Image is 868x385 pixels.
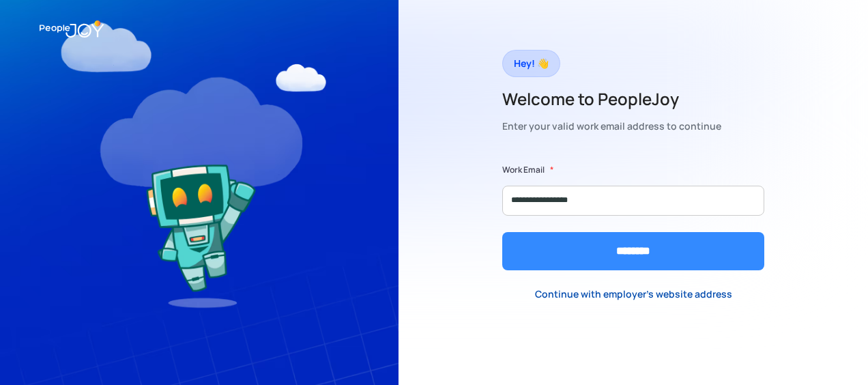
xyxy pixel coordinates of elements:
[502,163,764,270] form: Form
[524,281,743,309] a: Continue with employer's website address
[535,287,732,301] div: Continue with employer's website address
[502,117,721,136] div: Enter your valid work email address to continue
[502,163,545,177] label: Work Email
[514,54,549,73] div: Hey! 👋
[502,88,721,110] h2: Welcome to PeopleJoy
